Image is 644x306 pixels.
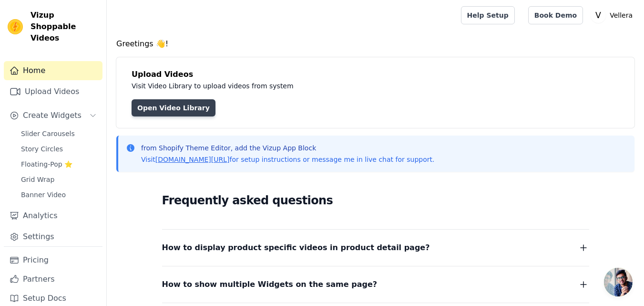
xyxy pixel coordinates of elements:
[116,38,634,50] h4: Greetings 👋!
[162,241,430,254] span: How to display product specific videos in product detail page?
[141,143,434,153] p: from Shopify Theme Editor, add the Vizup App Block
[4,206,102,225] a: Analytics
[162,191,589,210] h2: Frequently asked questions
[8,19,23,34] img: Vizup
[4,61,102,80] a: Home
[528,6,583,24] a: Book Demo
[21,159,72,169] span: Floating-Pop ⭐
[15,127,102,140] a: Slider Carousels
[21,190,66,200] span: Banner Video
[21,144,63,154] span: Story Circles
[606,7,636,24] p: Vellera
[15,188,102,201] a: Banner Video
[4,227,102,246] a: Settings
[162,241,589,254] button: How to display product specific videos in product detail page?
[162,278,589,291] button: How to show multiple Widgets on the same page?
[21,175,54,184] span: Grid Wrap
[21,129,75,138] span: Slider Carousels
[155,156,230,163] a: [DOMAIN_NAME][URL]
[15,142,102,156] a: Story Circles
[4,82,102,101] a: Upload Videos
[604,268,633,296] a: Open chat
[132,99,215,116] a: Open Video Library
[132,69,619,80] h4: Upload Videos
[15,158,102,171] a: Floating-Pop ⭐
[162,278,378,291] span: How to show multiple Widgets on the same page?
[15,173,102,186] a: Grid Wrap
[4,106,102,125] button: Create Widgets
[31,10,99,44] span: Vizup Shoppable Videos
[141,155,434,164] p: Visit for setup instructions or message me in live chat for support.
[595,11,601,20] text: V
[4,251,102,270] a: Pricing
[591,7,636,24] button: V Vellera
[132,80,559,92] p: Visit Video Library to upload videos from system
[4,270,102,289] a: Partners
[461,6,515,24] a: Help Setup
[23,110,82,121] span: Create Widgets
